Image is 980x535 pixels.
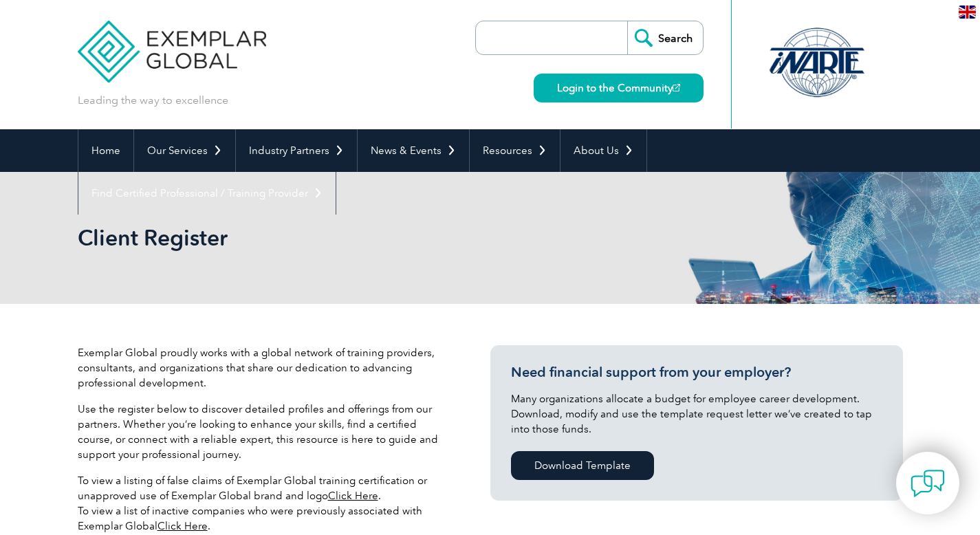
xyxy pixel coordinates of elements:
[236,129,357,172] a: Industry Partners
[134,129,235,172] a: Our Services
[328,490,378,502] a: Click Here
[78,345,449,391] p: Exemplar Global proudly works with a global network of training providers, consultants, and organ...
[511,451,654,480] a: Download Template
[78,402,449,462] p: Use the register below to discover detailed profiles and offerings from our partners. Whether you...
[78,172,336,215] a: Find Certified Professional / Training Provider
[78,93,228,108] p: Leading the way to excellence
[78,129,133,172] a: Home
[511,391,882,437] p: Many organizations allocate a budget for employee career development. Download, modify and use th...
[470,129,560,172] a: Resources
[959,6,976,19] img: en
[358,129,469,172] a: News & Events
[911,466,945,501] img: contact-chat.png
[511,364,882,381] h3: Need financial support from your employer?
[534,74,704,102] a: Login to the Community
[627,21,703,54] input: Search
[78,227,655,249] h2: Client Register
[157,520,208,532] a: Click Here
[78,473,449,534] p: To view a listing of false claims of Exemplar Global training certification or unapproved use of ...
[673,84,680,91] img: open_square.png
[560,129,646,172] a: About Us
